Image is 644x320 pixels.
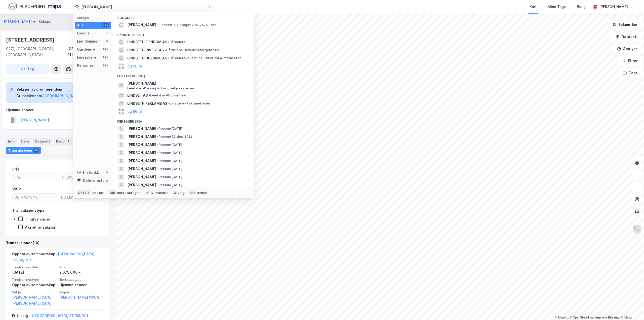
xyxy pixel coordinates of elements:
[77,16,111,20] div: Kategori
[530,4,537,10] div: Kart
[157,159,159,163] span: •
[127,55,167,61] span: LINDSETH HOLDING AS
[555,316,569,319] a: Mapbox
[105,31,109,35] div: 1
[570,316,594,319] a: OpenStreetMap
[157,167,182,171] span: Person • [DATE]
[632,225,642,234] img: Z
[613,44,642,54] button: Analyse
[168,40,170,44] span: •
[157,143,182,147] span: Person • [DATE]
[6,240,110,246] div: Transaksjoner (10)
[12,269,56,275] div: [DATE]
[4,19,33,24] button: [PERSON_NAME]
[168,40,185,44] span: Gårdeiere
[77,62,93,68] div: Personer
[77,30,90,36] div: Google
[33,148,39,153] div: 10
[13,194,57,201] input: DD.MM.YYYY
[12,251,104,265] div: Opphør av samboerskap -
[67,46,110,58] div: [GEOGRAPHIC_DATA], 211/68/0/11
[12,252,96,262] a: [GEOGRAPHIC_DATA], 211/68/0/11
[127,100,167,106] span: LINDSETH REKLAME AS
[66,139,71,144] div: 1
[6,107,109,113] div: Hjemmelshaver
[127,174,156,180] span: [PERSON_NAME]
[165,48,220,52] span: Gårdeiere • Hovedkontortjenester
[16,93,42,99] div: Grunneiendom
[168,56,170,60] span: •
[113,12,254,21] div: Google (1)
[12,300,56,306] a: [PERSON_NAME] (50%)
[8,2,61,11] img: logo.f888ab2527a4732fd821a326f86c7f29.svg
[12,207,45,214] div: Transaksjonstype
[157,143,159,147] span: •
[619,296,644,320] iframe: Chat Widget
[599,4,628,10] div: [PERSON_NAME]
[157,23,216,27] span: Eiendom • Kjølavegen 204, 7624 Ekne
[113,29,254,38] div: Gårdeiere (99+)
[127,109,142,115] button: og 96 til
[157,183,159,187] span: •
[6,46,67,58] div: 0271, [GEOGRAPHIC_DATA], [GEOGRAPHIC_DATA]
[149,93,186,97] span: Leietaker • Grunnarbeid
[127,63,142,69] button: og 96 til
[59,294,104,300] a: [PERSON_NAME] (100%)
[43,93,94,99] button: [GEOGRAPHIC_DATA], 211/68
[6,64,49,74] button: Tag
[168,56,241,60] span: Gårdeiere • Invest. o.l. lukket for allmennheten
[157,175,182,179] span: Person • [DATE]
[102,55,109,59] div: 99+
[77,46,95,52] div: Gårdeiere
[127,158,156,164] span: [PERSON_NAME]
[168,101,170,105] span: •
[157,151,182,155] span: Person • [DATE]
[611,32,642,42] button: Datasett
[189,190,196,195] div: esc
[12,166,19,172] div: Pris
[127,126,156,132] span: [PERSON_NAME]
[157,151,159,155] span: •
[25,217,50,222] div: Tinglysninger
[59,173,103,181] input: Til 2850000
[92,191,105,195] div: nytt søk
[608,20,642,30] button: Bokmerker
[77,54,96,60] div: Leietakere
[25,225,56,230] div: Aksjetransaksjon
[102,47,109,51] div: 99+
[127,39,167,45] span: LINDSETH EIENDOM AS
[127,80,248,86] span: [PERSON_NAME]
[12,294,56,300] a: [PERSON_NAME] (50%),
[6,138,17,145] div: Info
[197,191,208,195] div: avbryt
[157,135,192,139] span: Person • 29. des. 2022
[33,138,52,145] div: Datasett
[178,191,185,195] div: velg
[59,194,103,201] input: DD.MM.YYYY
[77,190,91,195] div: Ctrl + k
[619,68,642,78] button: Tags
[127,92,148,98] span: LINDSET AS
[157,183,182,187] span: Person • [DATE]
[12,277,56,282] span: Tinglysningstype
[59,265,104,269] span: Pris
[113,70,254,79] div: Leietakere (99+)
[127,134,156,140] span: [PERSON_NAME]
[127,142,156,148] span: [PERSON_NAME]
[155,191,169,195] div: markere
[12,185,21,191] div: Dato
[59,290,104,294] span: Kjøper
[6,36,55,44] div: [STREET_ADDRESS]
[79,3,208,11] input: Søk på adresse, matrikkel, gårdeiere, leietakere eller personer
[83,177,108,184] div: Delete history
[548,4,566,10] div: Mine Tags
[59,269,104,275] div: 2 075 000 kr
[127,166,156,172] span: [PERSON_NAME]
[127,150,156,156] span: [PERSON_NAME]
[12,290,56,294] span: Selger
[102,63,109,67] div: 99+
[595,316,620,319] a: Improve this map
[38,19,52,25] div: Seksjon
[13,173,57,181] input: Fra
